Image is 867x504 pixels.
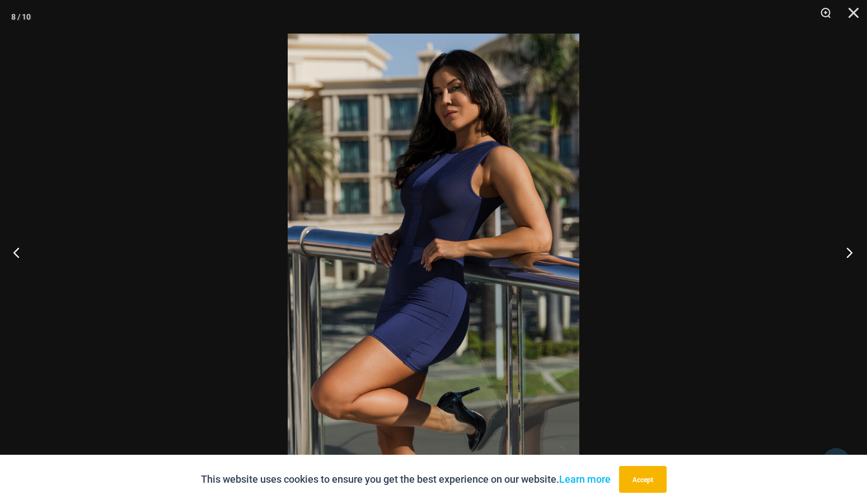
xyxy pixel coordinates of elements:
[11,8,31,25] div: 8 / 10
[825,224,867,280] button: Next
[559,473,611,485] a: Learn more
[619,466,667,493] button: Accept
[288,34,579,470] img: Desire Me Navy 5192 Dress 13
[201,471,611,488] p: This website uses cookies to ensure you get the best experience on our website.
